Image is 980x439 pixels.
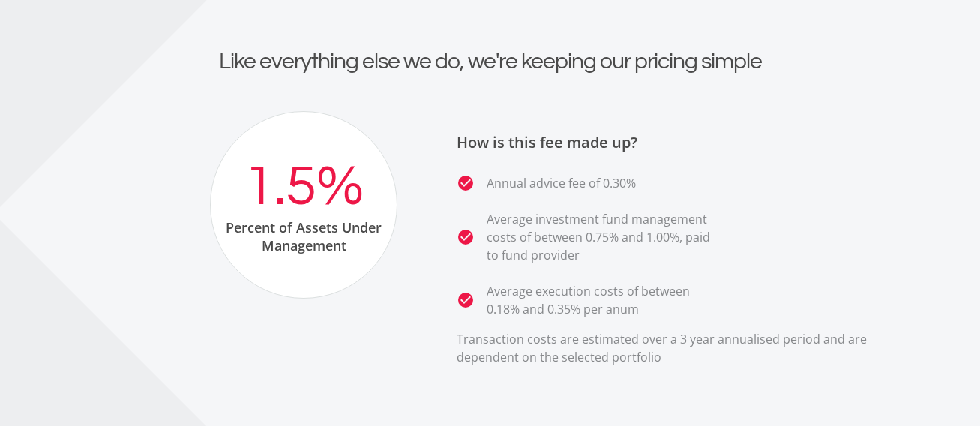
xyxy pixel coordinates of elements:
p: Average execution costs of between 0.18% and 0.35% per anum [487,282,719,318]
p: Average investment fund management costs of between 0.75% and 1.00%, paid to fund provider [487,210,719,264]
h3: How is this fee made up? [457,134,907,152]
div: 1.5% [244,156,364,218]
p: Annual advice fee of 0.30% [487,174,636,192]
div: Percent of Assets Under Management [211,218,397,254]
i: check_circle [457,174,475,192]
h2: Like everything else we do, we're keeping our pricing simple [74,48,907,75]
p: Transaction costs are estimated over a 3 year annualised period and are dependent on the selected... [457,330,907,366]
i: check_circle [457,228,475,246]
i: check_circle [457,291,475,309]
